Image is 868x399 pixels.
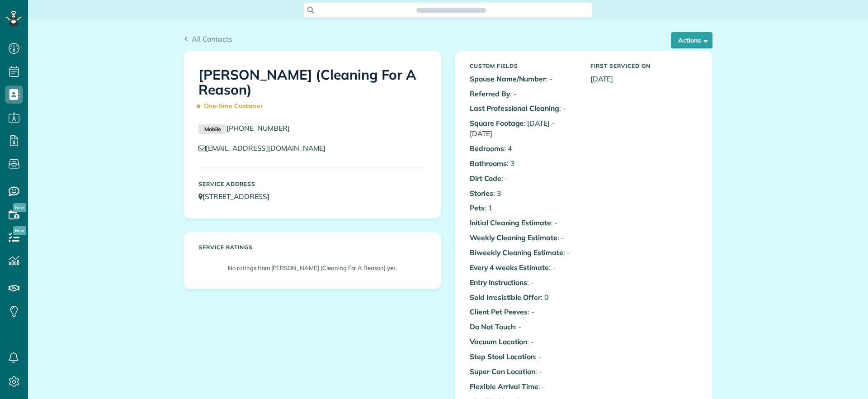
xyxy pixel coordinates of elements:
p: : - [470,103,577,114]
p: : - [470,366,577,377]
b: Spouse Name/Number [470,74,546,83]
p: No ratings from [PERSON_NAME] (Cleaning For A Reason) yet. [203,264,422,272]
p: : 1 [470,203,577,213]
p: [DATE] [590,74,698,84]
span: New [13,203,26,212]
b: Flexible Arrival Time [470,382,538,391]
b: Client Pet Peeves [470,307,528,316]
span: All Contacts [192,34,232,43]
p: : - [470,322,577,332]
p: : - [470,173,577,184]
b: Square Footage [470,119,524,128]
p: : - [470,337,577,347]
b: Sold Irresistible Offer [470,293,541,302]
h5: Service ratings [198,244,426,250]
h5: First Serviced On [590,63,698,69]
a: [EMAIL_ADDRESS][DOMAIN_NAME] [198,143,334,152]
h1: [PERSON_NAME] (Cleaning For A Reason) [198,67,426,114]
b: Pets [470,203,485,212]
span: Search ZenMaid… [425,5,476,14]
a: Mobile[PHONE_NUMBER] [198,123,290,133]
button: Actions [671,32,712,48]
p: : - [470,262,577,273]
b: Bathrooms [470,159,507,168]
b: Entry Instructions [470,278,527,287]
span: One-time Customer [198,98,267,114]
p: : - [470,74,577,84]
p: : - [470,277,577,288]
b: Weekly Cleaning Estimate [470,233,557,242]
b: Biweekly Cleaning Estimate [470,248,563,257]
b: Last Professional Cleaning [470,104,559,113]
p: : - [470,307,577,317]
p: : 0 [470,292,577,303]
p: : 4 [470,143,577,154]
p: : - [470,351,577,362]
b: Initial Cleaning Estimate [470,218,551,227]
h5: Service Address [198,181,426,187]
small: Mobile [198,124,226,134]
b: Bedrooms [470,144,504,153]
p: : [DATE] - [DATE] [470,118,577,139]
a: All Contacts [184,33,232,44]
span: New [13,226,26,235]
b: Super Can Location [470,367,535,376]
a: [STREET_ADDRESS] [198,192,278,201]
b: Stories [470,189,493,198]
b: Step Stool Location [470,352,535,361]
p: : - [470,218,577,228]
b: Do Not Touch [470,322,515,331]
b: Referred By [470,89,510,98]
p: : - [470,247,577,258]
b: Dirt Code [470,174,501,183]
b: Vacuum Location [470,337,527,346]
p: : - [470,233,577,243]
p: : 3 [470,158,577,169]
p: : 3 [470,188,577,199]
p: : - [470,89,577,99]
p: : - [470,381,577,392]
b: Every 4 weeks Estimate [470,263,549,272]
h5: Custom Fields [470,63,577,69]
